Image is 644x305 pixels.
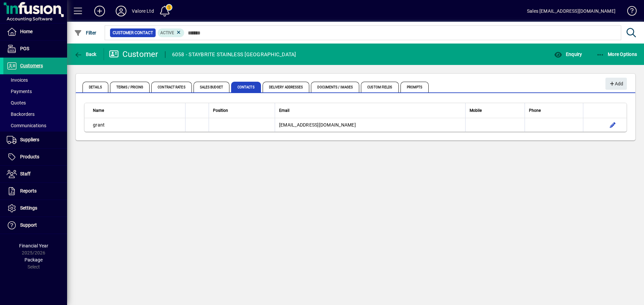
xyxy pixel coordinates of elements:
[20,63,43,68] span: Customers
[3,108,67,120] a: Backorders
[3,97,67,108] a: Quotes
[67,48,104,60] app-page-header-button: Back
[20,222,37,228] span: Support
[529,107,579,114] div: Phone
[529,107,541,114] span: Phone
[93,122,105,128] span: grant
[160,30,174,35] span: Active
[20,205,37,211] span: Settings
[3,183,67,200] a: Reports
[400,82,429,92] span: Prompts
[609,78,623,89] span: Add
[3,120,67,131] a: Communications
[3,149,67,165] a: Products
[194,82,229,92] span: Sales Budget
[279,122,356,128] span: [EMAIL_ADDRESS][DOMAIN_NAME]
[231,82,261,92] span: Contacts
[622,1,636,23] a: Knowledge Base
[110,5,132,17] button: Profile
[607,120,618,130] button: Edit
[3,86,67,97] a: Payments
[20,46,29,51] span: POS
[113,29,153,36] span: Customer Contact
[263,82,310,92] span: Delivery Addresses
[3,132,67,148] a: Suppliers
[110,82,150,92] span: Terms / Pricing
[311,82,359,92] span: Documents / Images
[20,188,37,194] span: Reports
[361,82,398,92] span: Custom Fields
[158,28,184,37] mat-chip: Activation Status: Active
[20,171,31,176] span: Staff
[595,48,639,60] button: More Options
[527,6,615,16] div: Sales [EMAIL_ADDRESS][DOMAIN_NAME]
[3,74,67,86] a: Invoices
[7,111,35,117] span: Backorders
[20,154,39,159] span: Products
[3,217,67,234] a: Support
[7,89,32,94] span: Payments
[20,29,33,34] span: Home
[93,107,181,114] div: Name
[3,23,67,40] a: Home
[7,77,28,83] span: Invoices
[605,78,627,90] button: Add
[213,107,228,114] span: Position
[24,257,43,262] span: Package
[74,52,97,57] span: Back
[72,48,98,60] button: Back
[596,52,637,57] span: More Options
[7,100,26,105] span: Quotes
[3,41,67,57] a: POS
[554,52,582,57] span: Enquiry
[213,107,271,114] div: Position
[470,107,521,114] div: Mobile
[89,5,110,17] button: Add
[552,48,584,60] button: Enquiry
[172,49,296,60] div: 6058 - STAYBRITE STAINLESS [GEOGRAPHIC_DATA]
[279,107,461,114] div: Email
[470,107,482,114] span: Mobile
[83,82,108,92] span: Details
[93,107,104,114] span: Name
[72,27,98,39] button: Filter
[132,6,154,16] div: Valore Ltd
[7,123,46,128] span: Communications
[20,137,39,142] span: Suppliers
[74,30,97,35] span: Filter
[19,243,48,248] span: Financial Year
[3,166,67,182] a: Staff
[3,200,67,217] a: Settings
[279,107,289,114] span: Email
[109,49,158,60] div: Customer
[151,82,192,92] span: Contract Rates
